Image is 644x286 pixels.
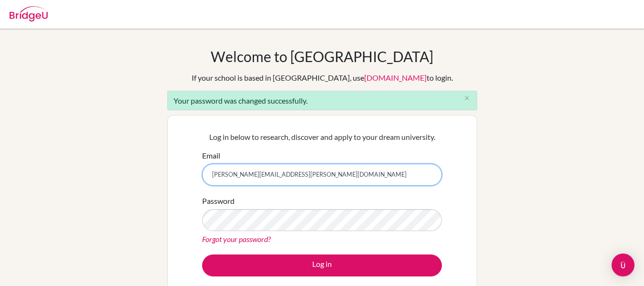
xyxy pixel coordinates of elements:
[10,6,48,21] img: Bridge-U
[202,131,442,143] p: Log in below to research, discover and apply to your dream university.
[211,48,433,65] h1: Welcome to [GEOGRAPHIC_DATA]
[364,73,427,82] a: [DOMAIN_NAME]
[458,91,477,106] button: Close
[463,95,470,102] i: close
[202,195,235,207] label: Password
[612,254,634,276] div: Open Intercom Messenger
[167,91,477,110] div: Your password was changed successfully.
[202,150,220,161] label: Email
[192,72,453,84] div: If your school is based in [GEOGRAPHIC_DATA], use to login.
[202,254,442,276] button: Log in
[202,234,271,244] a: Forgot your password?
